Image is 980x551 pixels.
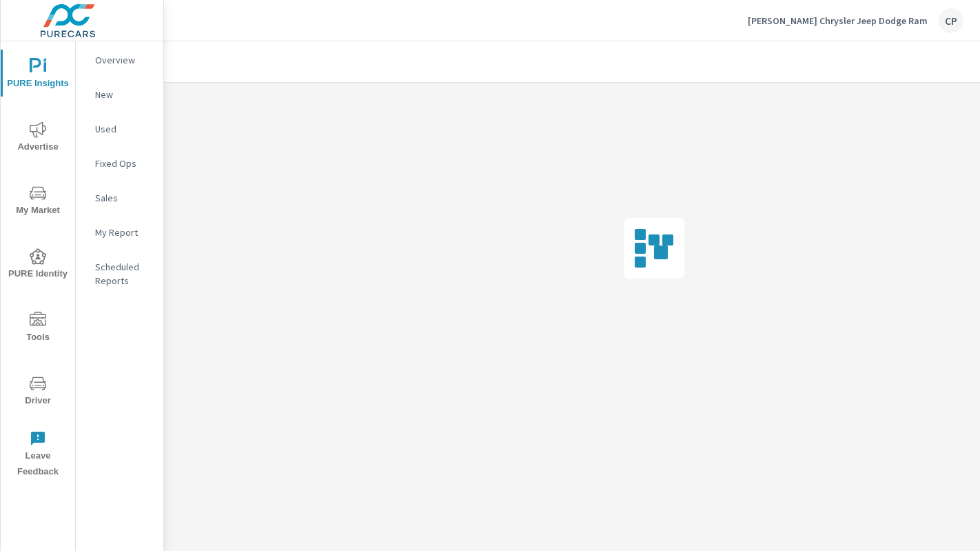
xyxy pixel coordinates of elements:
p: Scheduled Reports [95,260,152,288]
span: Tools [5,312,71,345]
div: My Report [76,222,163,243]
div: Overview [76,50,163,70]
p: Overview [95,53,152,67]
span: PURE Insights [5,58,71,92]
p: Sales [95,191,152,205]
div: Sales [76,188,163,208]
div: nav menu [1,41,75,485]
p: My Report [95,226,152,239]
p: [PERSON_NAME] Chrysler Jeep Dodge Ram [748,14,928,27]
p: Fixed Ops [95,157,152,170]
span: Advertise [5,121,71,155]
span: PURE Identity [5,248,71,282]
span: Driver [5,375,71,409]
div: Used [76,119,163,139]
p: New [95,88,152,101]
span: Leave Feedback [5,430,71,480]
div: Scheduled Reports [76,257,163,291]
span: My Market [5,185,71,219]
div: Fixed Ops [76,153,163,174]
p: Used [95,122,152,136]
div: New [76,84,163,105]
div: CP [939,8,963,33]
